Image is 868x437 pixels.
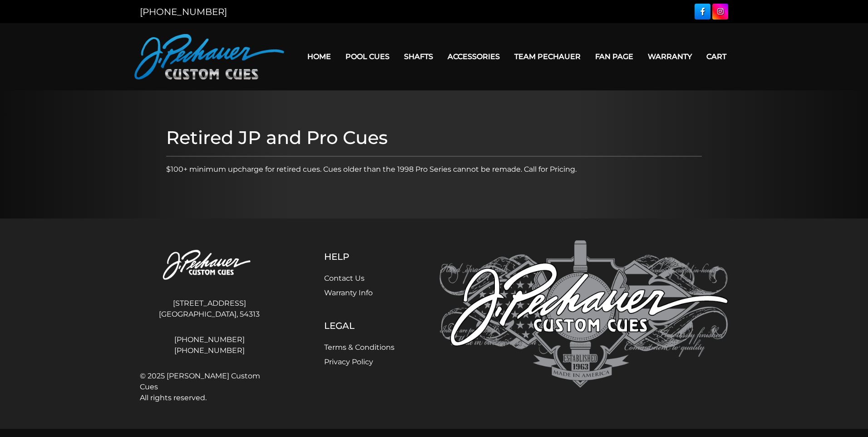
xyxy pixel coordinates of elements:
a: Home [300,45,338,68]
a: Pool Cues [338,45,397,68]
p: $100+ minimum upcharge for retired cues. Cues older than the 1998 Pro Series cannot be remade. Ca... [166,164,702,175]
a: Shafts [397,45,440,68]
a: Team Pechauer [507,45,588,68]
h1: Retired JP and Pro Cues [166,127,702,149]
a: Warranty [641,45,699,68]
a: [PHONE_NUMBER] [140,334,279,345]
h5: Help [324,251,395,262]
a: Accessories [440,45,507,68]
img: Pechauer Custom Cues [140,240,279,291]
h5: Legal [324,320,395,331]
a: Terms & Conditions [324,343,395,352]
span: © 2025 [PERSON_NAME] Custom Cues All rights reserved. [140,371,279,403]
a: Privacy Policy [324,358,373,366]
img: Pechauer Custom Cues [439,240,728,388]
address: [STREET_ADDRESS] [GEOGRAPHIC_DATA], 54313 [140,294,279,323]
a: Contact Us [324,274,365,283]
a: Cart [699,45,734,68]
a: Warranty Info [324,288,373,297]
a: [PHONE_NUMBER] [140,345,279,356]
a: [PHONE_NUMBER] [140,6,227,17]
img: Pechauer Custom Cues [134,34,284,79]
a: Fan Page [588,45,641,68]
